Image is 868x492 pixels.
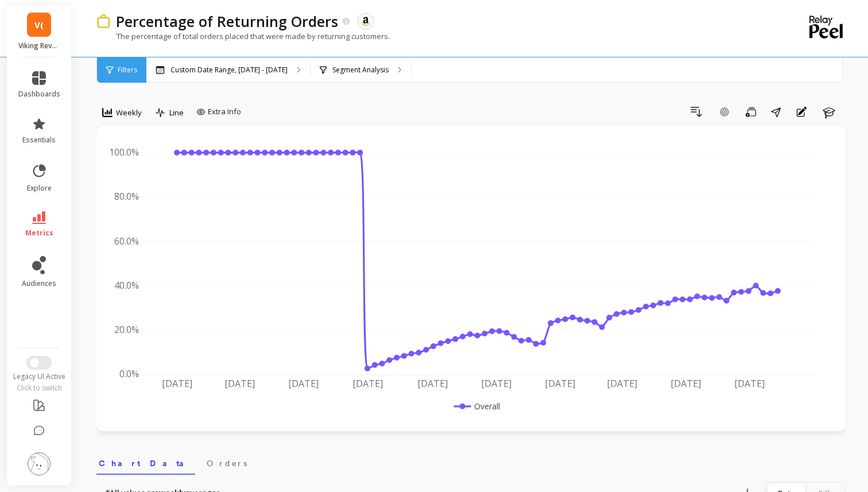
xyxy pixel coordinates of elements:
span: Chart Data [99,458,193,469]
button: Emoji picker [36,376,45,385]
p: Segment Analysis [332,65,389,75]
button: Start recording [73,376,82,385]
img: header icon [96,14,110,29]
button: Upload attachment [18,376,27,385]
div: Hello I have some issues with the data, apparently by the looks of this it seems like we had a se... [41,78,220,266]
img: Profile image for Kateryna [49,6,67,25]
p: Under 30 minutes [81,14,148,26]
img: api.amazon.svg [361,16,371,26]
button: Send a message… [197,371,215,390]
div: Close [201,5,222,25]
button: Gif picker [55,376,64,385]
span: Weekly [116,107,142,118]
span: V( [34,18,44,32]
h1: Peel [72,6,91,14]
textarea: Message… [10,352,220,371]
img: profile picture [28,452,51,475]
span: essentials [22,135,56,145]
button: go back [7,5,29,26]
p: Percentage of Returning Orders [116,11,338,31]
span: dashboards [18,90,60,99]
span: explore [27,184,52,193]
p: Viking Revolution (Essor) [18,41,60,51]
div: IT says… [9,78,220,280]
div: Hello I have some issues with the data, apparently by the looks of this it seems like we had a se... [51,180,211,259]
p: The percentage of total orders placed that were made by returning customers. [96,31,390,41]
span: Line [169,107,184,118]
span: metrics [25,228,53,238]
span: Filters [118,65,137,75]
p: Custom Date Range, [DATE] - [DATE] [170,65,288,75]
div: Legacy UI Active [7,372,72,381]
span: audiences [22,279,56,288]
span: Extra Info [208,106,241,118]
nav: Tabs [96,448,845,475]
span: Orders [207,458,247,469]
img: Profile image for Jordan [33,6,51,25]
button: Switch to New UI [26,356,52,370]
button: Home [180,5,201,26]
div: Click to switch [7,383,72,393]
